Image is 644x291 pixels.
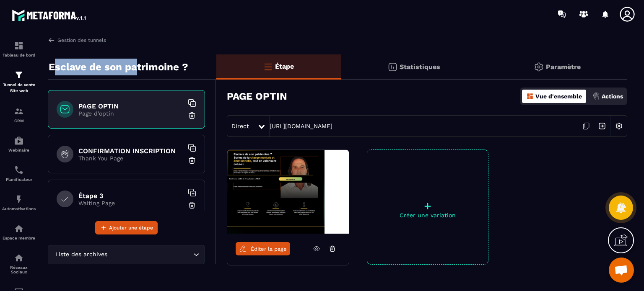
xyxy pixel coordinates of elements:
p: CRM [2,118,36,123]
a: automationsautomationsAutomatisations [2,188,36,217]
img: bars-o.4a397970.svg [263,62,273,72]
img: stats.20deebd0.svg [387,62,397,72]
span: Éditer la page [251,246,287,252]
img: setting-w.858f3a88.svg [611,118,627,134]
a: schedulerschedulerPlanificateur [2,159,36,188]
img: trash [188,111,196,120]
a: Gestion des tunnels [48,36,106,44]
a: automationsautomationsWebinaire [2,129,36,159]
img: actions.d6e523a2.png [592,93,600,100]
a: social-networksocial-networkRéseaux Sociaux [2,247,36,281]
img: automations [14,136,24,146]
p: Paramètre [546,63,581,71]
img: formation [14,41,24,51]
p: Esclave de son patrimoine ? [49,59,188,75]
p: Tableau de bord [2,53,36,57]
img: image [227,150,349,234]
p: Planificateur [2,177,36,182]
a: formationformationTableau de bord [2,34,36,64]
a: Ouvrir le chat [609,258,634,283]
a: Éditer la page [236,242,290,255]
img: setting-gr.5f69749f.svg [534,62,544,72]
p: Page d'optin [78,110,183,117]
img: formation [14,70,24,80]
img: arrow [48,36,55,44]
p: Automatisations [2,206,36,211]
p: Statistiques [400,63,440,71]
span: Direct [231,123,249,129]
p: Étape [275,62,294,70]
span: Ajouter une étape [109,224,153,232]
input: Search for option [109,250,191,259]
img: automations [14,224,24,234]
p: Webinaire [2,148,36,152]
img: trash [188,156,196,165]
img: logo [12,8,87,23]
div: Search for option [48,245,205,264]
p: Vue d'ensemble [535,93,582,100]
p: Tunnel de vente Site web [2,82,36,94]
h6: CONFIRMATION INSCRIPTION [78,147,183,155]
a: [URL][DOMAIN_NAME] [270,123,332,129]
img: arrow-next.bcc2205e.svg [594,118,610,134]
a: formationformationCRM [2,100,36,129]
button: Ajouter une étape [95,221,158,234]
p: Espace membre [2,236,36,240]
img: social-network [14,253,24,263]
img: trash [188,201,196,209]
img: automations [14,194,24,204]
h6: PAGE OPTIN [78,102,183,110]
h6: Étape 3 [78,192,183,200]
p: Thank You Page [78,155,183,162]
p: Réseaux Sociaux [2,265,36,274]
img: dashboard-orange.40269519.svg [526,93,534,100]
img: formation [14,106,24,116]
p: Waiting Page [78,200,183,206]
a: formationformationTunnel de vente Site web [2,64,36,100]
p: + [367,200,488,212]
a: automationsautomationsEspace membre [2,217,36,247]
span: Liste des archives [53,250,109,259]
img: scheduler [14,165,24,175]
h3: PAGE OPTIN [227,90,287,102]
p: Créer une variation [367,212,488,219]
p: Actions [602,93,623,100]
